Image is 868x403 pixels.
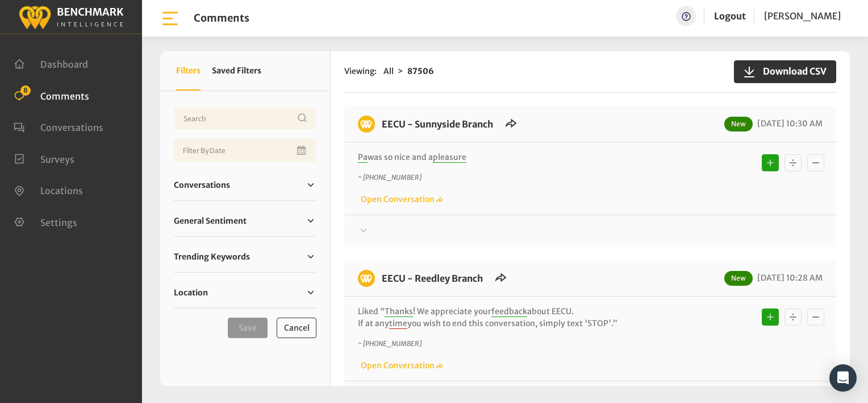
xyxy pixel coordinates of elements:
[40,122,103,133] span: Conversations
[277,318,316,338] button: Cancel
[734,60,836,83] button: Download CSV
[14,184,83,195] a: Locations
[724,117,753,131] span: New
[40,216,77,228] span: Settings
[714,10,746,22] a: Logout
[383,66,394,76] span: All
[40,185,83,196] span: Locations
[212,51,261,91] button: Saved Filters
[724,271,753,286] span: New
[759,151,827,174] div: Basic example
[160,9,180,28] img: bar
[375,270,490,287] h6: EECU - Reedley Branch
[174,284,316,301] a: Location
[174,215,247,227] span: General Sentiment
[14,153,74,164] a: Surveys
[176,51,201,91] button: Filters
[754,118,823,129] span: [DATE] 10:30 AM
[358,151,707,163] p: was so nice and a
[40,59,88,70] span: Dashboard
[491,306,527,317] span: feedback
[764,6,841,26] a: [PERSON_NAME]
[385,306,413,317] span: Thanks
[174,251,250,263] span: Trending Keywords
[344,65,377,77] span: Viewing:
[40,153,74,165] span: Surveys
[389,318,407,329] span: time
[433,152,466,163] span: pleasure
[358,173,422,182] i: ~ [PHONE_NUMBER]
[358,339,422,348] i: ~ [PHONE_NUMBER]
[759,306,827,328] div: Basic example
[358,116,375,133] img: benchmark
[174,179,230,191] span: Conversations
[714,6,746,26] a: Logout
[174,176,316,194] a: Conversations
[382,273,483,284] a: EECU - Reedley Branch
[174,107,316,130] input: Username
[174,139,316,162] input: Date range input field
[14,216,77,227] a: Settings
[194,12,249,24] h1: Comments
[14,57,88,69] a: Dashboard
[174,287,208,299] span: Location
[174,248,316,265] a: Trending Keywords
[20,85,31,96] span: 8
[295,139,310,162] button: Open Calendar
[358,360,443,371] a: Open Conversation
[829,364,857,392] div: Open Intercom Messenger
[407,66,434,76] strong: 87506
[40,90,89,101] span: Comments
[14,121,103,132] a: Conversations
[382,118,493,130] a: EECU - Sunnyside Branch
[375,116,500,133] h6: EECU - Sunnyside Branch
[18,3,124,31] img: benchmark
[174,212,316,229] a: General Sentiment
[358,270,375,287] img: benchmark
[358,194,443,204] a: Open Conversation
[764,10,841,22] span: [PERSON_NAME]
[754,273,823,283] span: [DATE] 10:28 AM
[358,152,368,163] span: Pa
[756,64,827,78] span: Download CSV
[358,306,707,330] p: Liked “ ! We appreciate your about EECU. If at any you wish to end this conversation, simply text...
[14,89,89,101] a: Comments 8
